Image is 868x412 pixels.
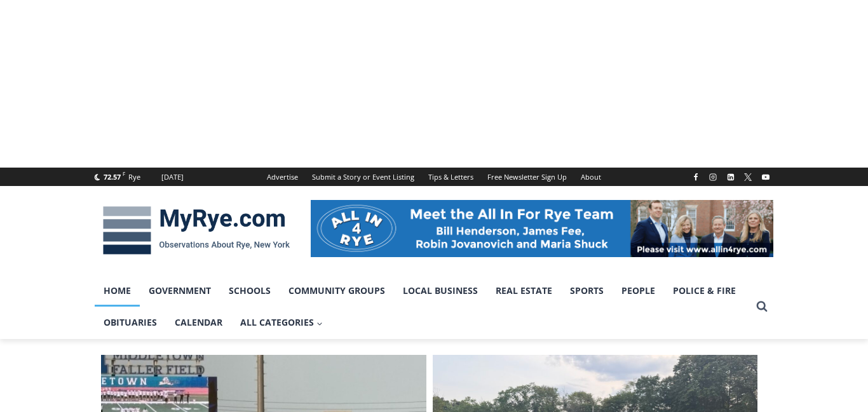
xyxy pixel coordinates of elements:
a: All Categories [231,307,332,338]
nav: Secondary Navigation [260,168,608,186]
a: Sports [561,275,613,307]
a: Advertise [260,168,305,186]
a: Calendar [166,307,231,338]
button: View Search Form [750,295,773,318]
a: Home [95,275,140,307]
span: All Categories [240,316,323,329]
a: Free Newsletter Sign Up [480,168,574,186]
a: Police & Fire [664,275,745,307]
a: X [740,169,756,185]
a: Submit a Story or Event Listing [305,168,421,186]
a: About [574,168,608,186]
nav: Primary Navigation [95,275,750,339]
img: MyRye.com [95,197,298,263]
a: Obituaries [95,307,166,338]
div: Rye [128,171,140,183]
a: Facebook [688,169,703,185]
a: Tips & Letters [421,168,480,186]
a: Schools [220,275,280,307]
a: Local Business [394,275,487,307]
a: People [613,275,664,307]
div: [DATE] [161,171,184,183]
a: Linkedin [723,169,738,185]
img: All in for Rye [311,200,773,257]
a: Real Estate [487,275,561,307]
span: 72.57 [104,172,121,182]
a: Community Groups [280,275,394,307]
a: Instagram [705,169,721,185]
span: F [123,170,125,177]
a: YouTube [758,169,773,185]
a: Government [140,275,220,307]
